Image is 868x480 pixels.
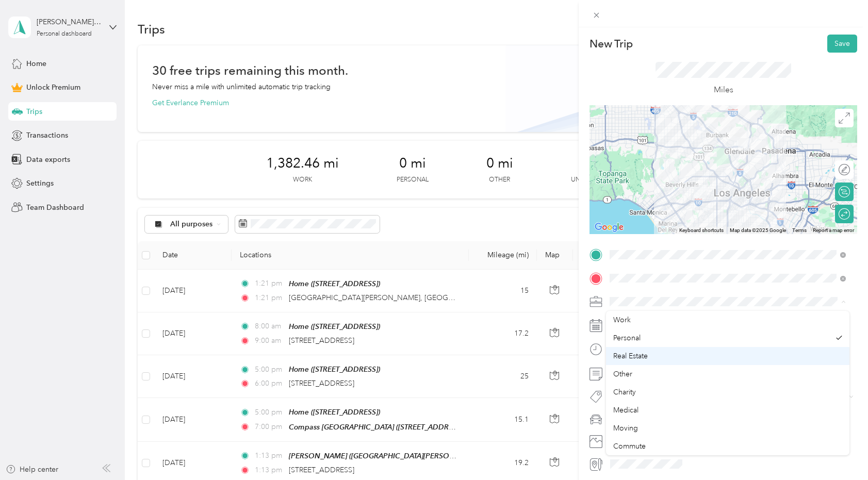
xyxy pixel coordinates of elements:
p: Miles [714,84,733,96]
span: Personal [613,334,641,342]
span: Real Estate [613,352,648,360]
span: Commute [613,442,646,451]
button: Save [827,35,857,53]
span: Moving [613,424,638,433]
p: New Trip [589,37,633,51]
span: Charity [613,388,636,396]
a: Open this area in Google Maps (opens a new window) [592,221,626,234]
span: Work [613,316,631,324]
iframe: Everlance-gr Chat Button Frame [810,422,868,480]
span: Map data ©2025 Google [730,227,786,233]
span: Other [613,370,632,378]
a: Terms (opens in new tab) [792,227,807,233]
img: Google [592,221,626,234]
a: Report a map error [813,227,854,233]
span: Medical [613,406,638,415]
button: Keyboard shortcuts [679,227,724,234]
